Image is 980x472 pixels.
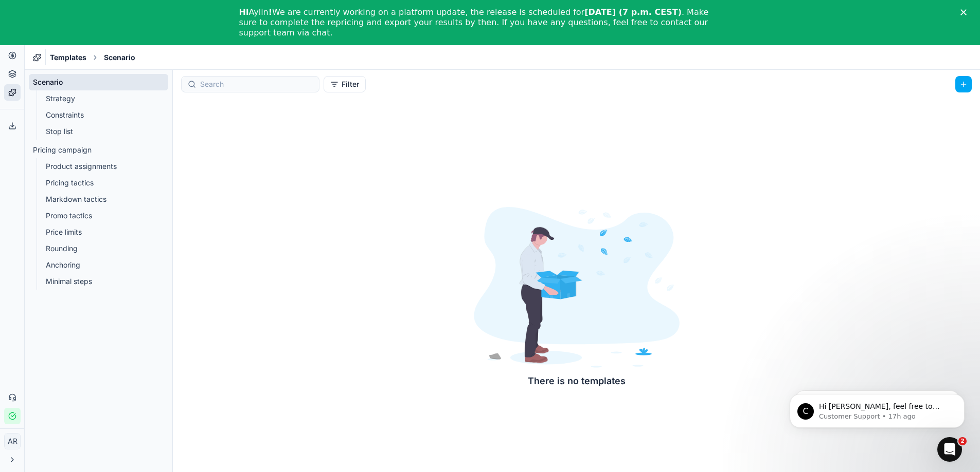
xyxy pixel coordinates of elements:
[29,74,168,90] a: Scenario
[937,437,962,462] iframe: Intercom live chat
[960,9,971,15] div: Close
[4,433,21,449] button: AR
[42,108,156,122] a: Constraints
[239,7,249,17] b: Hi
[42,274,156,289] a: Minimal steps
[50,52,86,63] span: Templates
[42,124,156,139] a: Stop list
[42,192,156,206] a: Markdown tactics
[50,52,135,63] nav: breadcrumb
[104,52,135,63] span: Scenario
[42,241,156,256] a: Rounding
[269,7,272,17] b: !
[5,433,20,449] span: AR
[42,91,156,106] a: Strategy
[42,225,156,239] a: Price limits
[474,374,680,388] div: There is no templates
[774,372,980,444] iframe: Intercom notifications message
[42,258,156,272] a: Anchoring
[958,437,967,445] span: 2
[200,79,313,89] input: Search
[42,209,156,223] a: Promo tactics
[42,159,156,174] a: Product assignments
[584,7,682,17] b: [DATE] (7 p.m. CEST)
[42,176,156,190] a: Pricing tactics
[239,7,725,38] div: Aylin We are currently working on a platform update, the release is scheduled for . Make sure to ...
[29,142,168,158] a: Pricing campaign
[324,76,366,92] button: Filter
